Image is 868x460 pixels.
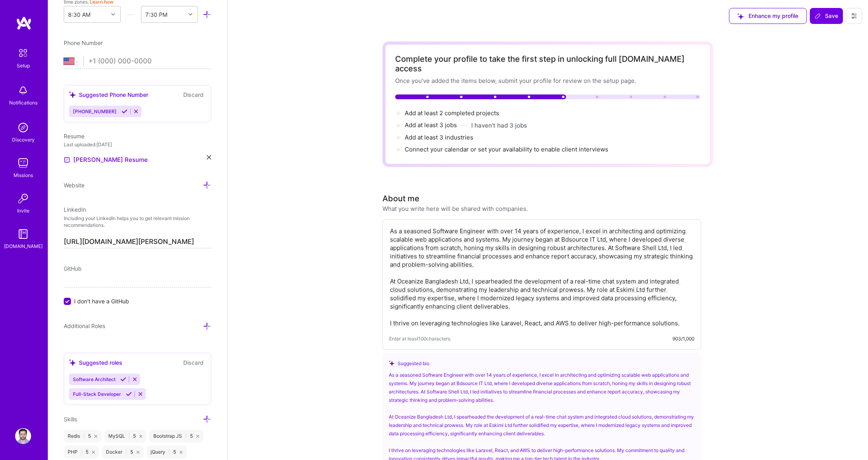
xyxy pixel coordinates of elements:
[17,61,30,70] div: Setup
[169,449,170,455] span: |
[139,435,142,438] i: icon Close
[69,91,76,98] i: icon SuggestedTeams
[69,358,122,367] div: Suggested roles
[180,451,182,454] i: icon Close
[104,430,146,442] div: MySQL 5
[64,416,77,423] span: Skills
[149,430,203,442] div: Bootstrap JS 5
[17,206,29,215] div: Invite
[68,10,90,19] div: 8:30 AM
[405,121,457,129] span: Add at least 3 jobs
[120,376,126,382] i: Accept
[94,435,97,438] i: icon Close
[133,108,139,114] i: Reject
[207,155,211,159] i: icon Close
[389,360,394,366] i: icon SuggestedTeams
[64,182,84,189] span: Website
[405,109,499,117] span: Add at least 2 completed projects
[405,145,608,153] span: Connect your calendar or set your availability to enable client interviews
[13,428,33,444] a: User Avatar
[15,428,31,444] img: User Avatar
[111,12,115,16] i: icon Chevron
[4,242,43,250] div: [DOMAIN_NAME]
[64,206,86,213] span: LinkedIn
[810,8,843,24] button: Save
[395,77,700,85] div: Once you’ve added the items below, submit your profile for review on the setup page.
[389,226,694,328] textarea: As a seasoned Software Engineer with over 14 years of experience, I excel in architecting and opt...
[181,90,206,99] button: Discard
[88,50,211,73] input: +1 (000) 000-0000
[147,446,186,458] div: jQuery 5
[73,391,121,397] span: Full-Stack Developer
[69,90,148,99] div: Suggested Phone Number
[128,433,130,439] span: |
[395,54,700,73] div: Complete your profile to take the first step in unlocking full [DOMAIN_NAME] access
[15,120,31,136] img: discovery
[64,133,84,140] span: Resume
[64,265,82,272] span: GitHub
[145,10,167,19] div: 7:30 PM
[73,376,116,382] span: Software Architect
[74,297,129,305] span: I don't have a GitHub
[64,157,70,163] img: Resume
[126,391,132,397] i: Accept
[64,430,101,442] div: Redis 5
[137,391,143,397] i: Reject
[672,334,694,343] div: 903/1,000
[64,155,148,165] a: [PERSON_NAME] Resume
[64,215,211,229] p: Including your LinkedIn helps you to get relevant mission recommendations.
[15,155,31,171] img: teamwork
[121,108,127,114] i: Accept
[15,191,31,206] img: Invite
[137,451,139,454] i: icon Close
[815,12,838,20] span: Save
[83,433,85,439] span: |
[188,12,192,16] i: icon Chevron
[185,433,187,439] span: |
[471,121,527,130] button: I haven't had 3 jobs
[181,358,206,367] button: Discard
[64,39,103,46] span: Phone Number
[389,359,695,368] div: Suggested bio
[69,359,76,366] i: icon SuggestedTeams
[382,193,419,204] div: About me
[81,449,82,455] span: |
[92,451,95,454] i: icon Close
[102,446,143,458] div: Docker 5
[389,334,451,343] span: Enter at least 100 characters.
[14,171,33,179] div: Missions
[64,446,99,458] div: PHP 5
[64,140,211,149] div: Last uploaded: [DATE]
[64,322,105,329] span: Additional Roles
[132,376,138,382] i: Reject
[73,108,117,114] span: [PHONE_NUMBER]
[405,134,473,141] span: Add at least 3 industries
[196,435,199,438] i: icon Close
[15,45,31,61] img: setup
[16,16,32,30] img: logo
[15,83,31,98] img: bell
[125,449,127,455] span: |
[12,136,35,144] div: Discovery
[382,204,528,213] div: What you write here will be shared with companies.
[9,98,37,107] div: Notifications
[127,10,135,19] i: icon HorizontalInLineDivider
[15,226,31,242] img: guide book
